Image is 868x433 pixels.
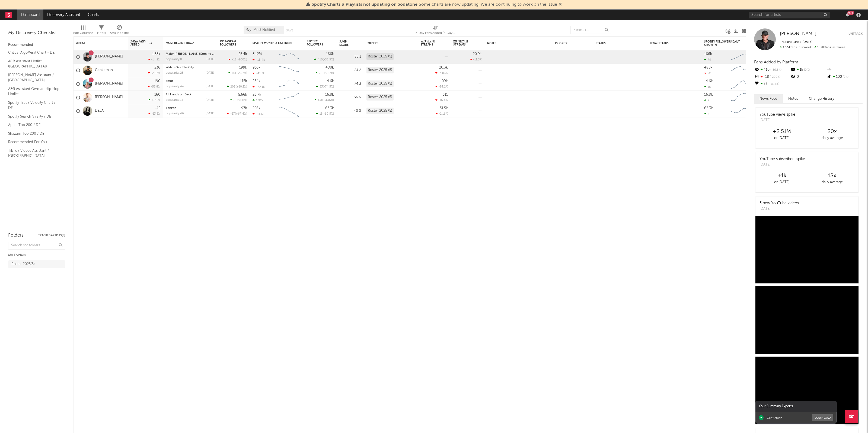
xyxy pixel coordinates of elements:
div: ( ) [316,112,334,115]
div: Jump Score [339,40,353,47]
a: Apple Top 200 / DE [8,122,60,128]
span: Tracking Since: [DATE] [780,40,812,44]
span: +900 % [236,99,246,102]
span: Dismiss [559,2,562,7]
button: Tracked Artists(5) [38,234,65,237]
div: Roster 2025 ( 5 ) [11,261,35,267]
div: -53.8 % [148,85,160,88]
button: Change History [803,94,840,103]
span: : Some charts are now updating. We are continuing to work on the issue [312,2,557,7]
span: +446 % [323,99,333,102]
div: ( ) [315,71,334,75]
div: Instagram Followers [220,40,239,46]
svg: Chart title [729,50,753,64]
div: Priority [555,42,577,45]
div: 7-Day Fans Added (7-Day Fans Added) [415,30,456,36]
div: ( ) [228,58,247,61]
div: -13.5 % [148,112,160,115]
div: -24.2 % [435,85,448,88]
span: 15 [320,112,323,115]
div: 955k [253,66,260,69]
a: All Hands on Deck [166,93,192,96]
div: Edit Columns [73,30,93,36]
div: +2.51M [757,128,807,135]
div: All Hands on Deck [166,93,215,96]
div: Most Recent Track [166,41,206,45]
div: 5.66k [238,93,247,96]
div: popularity: 0 [166,58,182,61]
a: A&R Assistant German Hip Hop Hotlist [8,86,60,97]
div: -18 [754,73,790,80]
input: Search... [570,26,611,34]
div: -14.2 % [148,58,160,61]
a: Dashboard [17,9,43,20]
div: Recommended [8,42,65,48]
div: Tanzen [166,107,215,110]
span: -18 [232,58,237,61]
div: popularity: 46 [166,112,184,115]
a: [PERSON_NAME] [95,82,123,86]
a: [PERSON_NAME] Assistant / [GEOGRAPHIC_DATA] [8,72,60,83]
div: Edit Columns [73,23,93,39]
div: 166k [326,52,334,56]
span: -13.8 % [768,83,779,86]
a: amor [166,80,173,83]
div: Spotify Followers [307,40,326,46]
div: 25.4k [238,52,247,56]
div: 74.3 [339,81,361,87]
div: 14.6k [325,79,334,83]
span: Fans Added by Platform [754,60,798,64]
div: Filters [97,23,106,39]
svg: Chart title [277,104,301,118]
span: 76 [232,72,235,75]
div: -41.3k [253,72,265,75]
div: 20.9k [473,52,482,56]
span: -57 [230,112,235,115]
button: Notes [783,94,803,103]
a: A&R Assistant Hotlist ([GEOGRAPHIC_DATA]) [8,58,60,69]
div: Legal Status [650,42,685,45]
div: Spotify Monthly Listeners [253,41,293,45]
div: 226k [253,106,260,110]
a: Watch Ova The City [166,66,194,69]
button: Download [812,414,833,421]
div: on [DATE] [757,135,807,141]
span: Weekly UK Streams [453,40,474,46]
div: [DATE] [206,72,215,75]
div: 2 [704,99,709,102]
a: Spotify Track Velocity Chart / DE [8,100,60,111]
button: Save [286,29,293,32]
span: 78 [319,72,323,75]
div: [DATE] [759,206,799,212]
span: +967 % [323,72,333,75]
div: 3 new YouTube videos [759,201,799,206]
div: amor [166,80,215,83]
div: 40.0 [339,108,361,114]
svg: Chart title [277,64,301,77]
div: -2.07 % [148,71,160,75]
a: Tanzen [166,107,176,110]
div: 7-Day Fans Added (7-Day Fans Added) [415,23,456,39]
div: 1.55k [152,52,160,56]
span: +26.7 % [236,72,246,75]
div: Watch Ova The City [166,66,215,69]
span: [PERSON_NAME] [780,31,816,36]
span: -36.5 % [770,69,781,72]
div: ( ) [227,85,247,88]
span: 0 % [803,69,810,72]
div: -- [826,66,863,73]
div: 16.8k [704,93,713,96]
div: 1.92k [253,99,263,102]
div: 1.09k [439,79,448,83]
div: ( ) [316,85,334,88]
div: +515 % [148,98,160,102]
a: Spotify Search Virality / DE [8,114,60,119]
div: -7.41k [253,85,265,89]
span: +67.4 % [236,112,246,115]
div: Roster 2025 (5) [366,94,394,101]
div: -11.6k [253,112,264,116]
a: Discovery Assistant [43,9,84,20]
div: [DATE] [206,85,215,88]
div: 6 [704,112,710,116]
div: 160 [154,93,160,96]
